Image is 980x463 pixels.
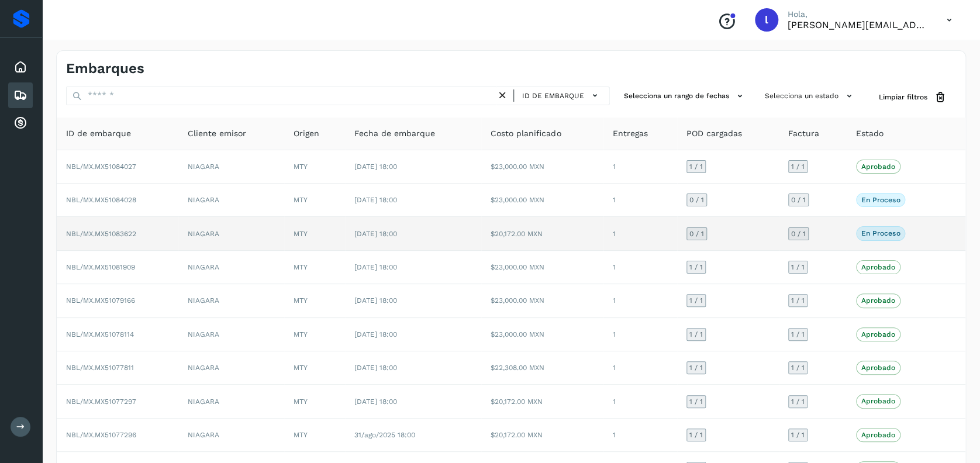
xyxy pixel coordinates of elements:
[869,87,956,108] button: Limpiar filtros
[689,196,704,203] span: 0 / 1
[66,163,136,171] span: NBL/MX.MX51084027
[861,196,900,204] p: En proceso
[879,92,927,102] span: Limpiar filtros
[491,127,561,140] span: Costo planificado
[760,87,860,106] button: Selecciona un estado
[354,127,435,140] span: Fecha de embarque
[178,318,284,351] td: NIAGARA
[354,330,397,338] span: [DATE] 18:00
[284,351,345,385] td: MTY
[791,398,805,405] span: 1 / 1
[354,296,397,305] span: [DATE] 18:00
[689,331,703,338] span: 1 / 1
[178,385,284,418] td: NIAGARA
[8,82,33,108] div: Embarques
[284,217,345,250] td: MTY
[861,364,895,372] p: Aprobado
[178,251,284,284] td: NIAGARA
[178,284,284,317] td: NIAGARA
[66,60,144,77] h4: Embarques
[66,431,136,439] span: NBL/MX.MX51077296
[66,127,131,140] span: ID de embarque
[603,284,677,317] td: 1
[481,351,603,385] td: $22,308.00 MXN
[791,331,805,338] span: 1 / 1
[178,150,284,184] td: NIAGARA
[603,184,677,217] td: 1
[178,217,284,250] td: NIAGARA
[689,297,703,304] span: 1 / 1
[481,184,603,217] td: $23,000.00 MXN
[788,9,928,19] p: Hola,
[861,330,895,338] p: Aprobado
[178,419,284,452] td: NIAGARA
[354,263,397,271] span: [DATE] 18:00
[284,150,345,184] td: MTY
[66,230,136,238] span: NBL/MX.MX51083622
[603,419,677,452] td: 1
[284,385,345,418] td: MTY
[689,364,703,371] span: 1 / 1
[603,150,677,184] td: 1
[613,127,648,140] span: Entregas
[66,296,135,305] span: NBL/MX.MX51079166
[481,318,603,351] td: $23,000.00 MXN
[354,431,415,439] span: 31/ago/2025 18:00
[519,87,605,104] button: ID de embarque
[791,163,805,170] span: 1 / 1
[861,263,895,271] p: Aprobado
[689,431,703,438] span: 1 / 1
[522,91,584,101] span: ID de embarque
[178,351,284,385] td: NIAGARA
[603,351,677,385] td: 1
[856,127,884,140] span: Estado
[284,184,345,217] td: MTY
[284,318,345,351] td: MTY
[284,419,345,452] td: MTY
[354,230,397,238] span: [DATE] 18:00
[481,284,603,317] td: $23,000.00 MXN
[354,196,397,204] span: [DATE] 18:00
[791,196,806,203] span: 0 / 1
[791,431,805,438] span: 1 / 1
[178,184,284,217] td: NIAGARA
[861,431,895,439] p: Aprobado
[788,19,928,30] p: lorena.rojo@serviciosatc.com.mx
[354,163,397,171] span: [DATE] 18:00
[294,127,319,140] span: Origen
[66,398,136,406] span: NBL/MX.MX51077297
[689,264,703,271] span: 1 / 1
[791,230,806,237] span: 0 / 1
[8,54,33,80] div: Inicio
[861,397,895,405] p: Aprobado
[603,217,677,250] td: 1
[861,229,900,237] p: En proceso
[8,110,33,136] div: Cuentas por cobrar
[791,364,805,371] span: 1 / 1
[481,385,603,418] td: $20,172.00 MXN
[481,150,603,184] td: $23,000.00 MXN
[861,296,895,305] p: Aprobado
[284,251,345,284] td: MTY
[603,251,677,284] td: 1
[689,163,703,170] span: 1 / 1
[603,318,677,351] td: 1
[481,251,603,284] td: $23,000.00 MXN
[791,297,805,304] span: 1 / 1
[481,419,603,452] td: $20,172.00 MXN
[619,87,751,106] button: Selecciona un rango de fechas
[686,127,742,140] span: POD cargadas
[481,217,603,250] td: $20,172.00 MXN
[861,163,895,171] p: Aprobado
[188,127,246,140] span: Cliente emisor
[66,263,135,271] span: NBL/MX.MX51081909
[788,127,819,140] span: Factura
[66,196,136,204] span: NBL/MX.MX51084028
[603,385,677,418] td: 1
[354,398,397,406] span: [DATE] 18:00
[66,364,134,372] span: NBL/MX.MX51077811
[689,230,704,237] span: 0 / 1
[66,330,134,338] span: NBL/MX.MX51078114
[689,398,703,405] span: 1 / 1
[791,264,805,271] span: 1 / 1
